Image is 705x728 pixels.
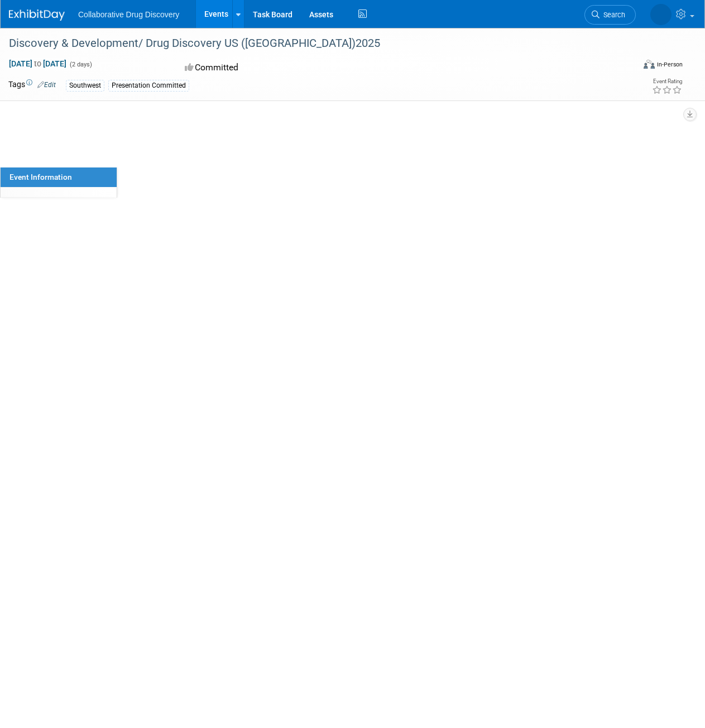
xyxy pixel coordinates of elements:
[66,80,104,92] div: Southwest
[9,173,72,181] span: Event Information
[5,33,625,54] div: Discovery & Development/ Drug Discovery US ([GEOGRAPHIC_DATA])2025
[584,5,636,25] a: Search
[1,167,117,187] a: Event Information
[181,58,395,78] div: Committed
[37,81,56,89] a: Edit
[78,10,179,19] span: Collaborative Drug Discovery
[8,79,56,92] td: Tags
[32,59,43,68] span: to
[108,80,189,92] div: Presentation Committed
[8,59,67,69] span: [DATE] [DATE]
[644,60,655,69] img: Format-Inperson.png
[656,60,683,69] div: In-Person
[584,58,683,75] div: Event Format
[69,61,92,68] span: (2 days)
[650,4,672,25] img: James White
[9,9,65,21] img: ExhibitDay
[600,11,625,19] span: Search
[652,79,682,84] div: Event Rating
